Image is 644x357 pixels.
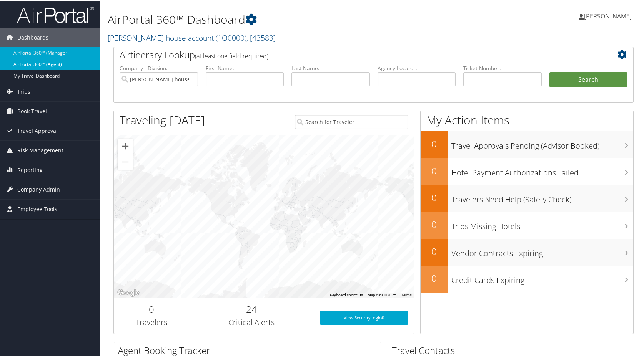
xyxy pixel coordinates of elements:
h2: Agent Booking Tracker [118,343,381,356]
h2: 0 [421,244,448,257]
h2: 24 [195,302,308,315]
a: Terms (opens in new tab) [401,292,412,296]
h2: 0 [421,137,448,150]
h2: 0 [421,271,448,284]
h2: 0 [421,217,448,230]
h2: Airtinerary Lookup [120,48,584,61]
span: Map data ©2025 [368,292,396,296]
h3: Vendor Contracts Expiring [451,243,633,258]
span: ( 1O0000 ) [216,32,246,42]
span: Book Travel [17,101,47,120]
h1: My Action Items [421,111,633,127]
label: Ticket Number: [463,64,542,71]
a: [PERSON_NAME] [579,4,639,27]
label: Last Name: [291,64,370,71]
span: , [ 43583 ] [246,32,276,42]
a: View SecurityLogic® [320,310,408,324]
input: Search for Traveler [295,114,408,128]
img: Google [116,287,141,297]
a: 0Vendor Contracts Expiring [421,238,633,265]
label: Agency Locator: [378,64,456,71]
span: Trips [17,81,30,101]
h3: Trips Missing Hotels [451,217,633,231]
span: [PERSON_NAME] [584,11,632,20]
button: Zoom in [118,138,133,153]
label: Company - Division: [120,64,198,71]
a: 0Trips Missing Hotels [421,211,633,238]
span: Risk Management [17,140,63,159]
a: 0Credit Cards Expiring [421,265,633,292]
a: [PERSON_NAME] house account [108,32,276,42]
button: Search [549,71,628,87]
h3: Critical Alerts [195,316,308,327]
h1: AirPortal 360™ Dashboard [108,11,462,27]
label: First Name: [206,64,284,71]
h2: Travel Contacts [392,343,518,356]
a: 0Travel Approvals Pending (Advisor Booked) [421,131,633,157]
span: Travel Approval [17,121,58,140]
h3: Travelers [120,316,183,327]
h1: Traveling [DATE] [120,111,205,127]
span: Company Admin [17,179,60,198]
h3: Hotel Payment Authorizations Failed [451,163,633,177]
h2: 0 [421,164,448,177]
span: (at least one field required) [195,51,268,59]
span: Employee Tools [17,199,57,218]
h3: Travelers Need Help (Safety Check) [451,190,633,204]
a: Open this area in Google Maps (opens a new window) [116,287,141,297]
h2: 0 [120,302,183,315]
h2: 0 [421,190,448,203]
h3: Travel Approvals Pending (Advisor Booked) [451,136,633,150]
h3: Credit Cards Expiring [451,270,633,285]
span: Reporting [17,160,43,179]
button: Zoom out [118,154,133,169]
a: 0Travelers Need Help (Safety Check) [421,184,633,211]
a: 0Hotel Payment Authorizations Failed [421,157,633,184]
span: Dashboards [17,27,48,46]
img: airportal-logo.png [17,5,94,23]
button: Keyboard shortcuts [330,292,363,297]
